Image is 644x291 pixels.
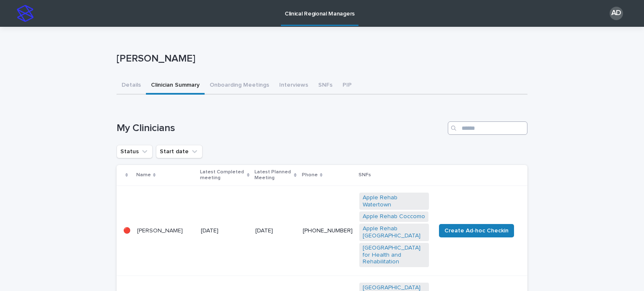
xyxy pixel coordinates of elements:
p: [DATE] [201,227,249,234]
p: [PERSON_NAME] [137,227,194,234]
p: [DATE] [255,227,296,234]
button: Details [117,77,146,95]
p: Phone [302,170,318,180]
button: SNFs [313,77,338,95]
a: [PHONE_NUMBER] [303,228,353,234]
tr: 🔴[PERSON_NAME][DATE][DATE][PHONE_NUMBER]Apple Rehab Watertown Apple Rehab Coccomo Apple Rehab [GE... [117,185,527,276]
div: AD [610,7,623,20]
a: Apple Rehab [GEOGRAPHIC_DATA] [363,225,426,239]
span: Create Ad-hoc Checkin [444,227,509,235]
button: Clinician Summary [146,77,205,95]
a: Apple Rehab Watertown [363,194,426,209]
button: PIP [338,77,357,95]
button: Status [117,145,153,158]
p: Latest Completed meeting [200,167,245,183]
input: Search [448,121,527,135]
p: Latest Planned Meeting [254,167,292,183]
h1: My Clinicians [117,122,444,134]
img: stacker-logo-s-only.png [17,5,34,22]
button: Onboarding Meetings [205,77,274,95]
button: Start date [156,145,203,158]
button: Create Ad-hoc Checkin [439,224,514,237]
p: [PERSON_NAME] [117,53,524,65]
p: SNFs [358,170,371,180]
a: [GEOGRAPHIC_DATA] for Health and Rehabilitation [363,245,426,265]
a: Apple Rehab Coccomo [363,213,425,220]
p: 🔴 [123,227,130,234]
button: Interviews [274,77,313,95]
p: Name [136,170,151,180]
